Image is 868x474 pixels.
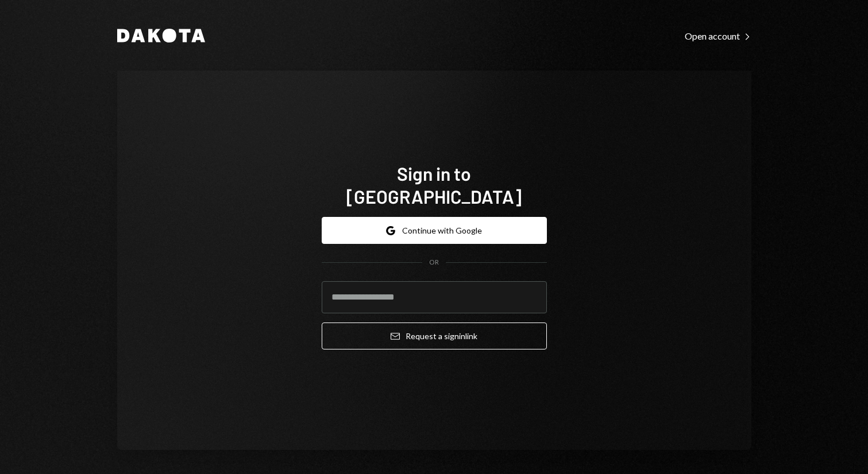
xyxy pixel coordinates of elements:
h1: Sign in to [GEOGRAPHIC_DATA] [322,162,547,208]
div: OR [429,258,439,267]
button: Request a signinlink [322,323,547,349]
a: Open account [685,29,751,42]
button: Continue with Google [322,217,547,244]
div: Open account [685,30,751,42]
